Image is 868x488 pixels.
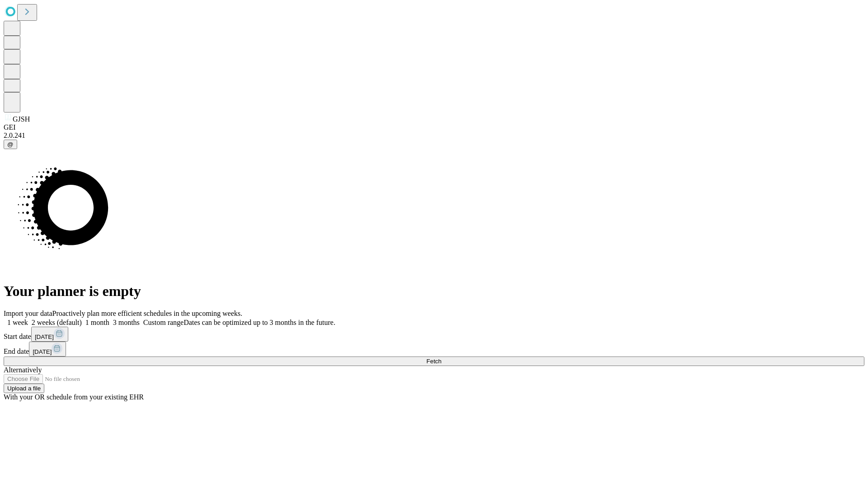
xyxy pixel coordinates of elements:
span: [DATE] [35,333,54,340]
span: Alternatively [4,366,42,374]
span: 3 months [113,319,140,326]
span: @ [7,141,14,148]
div: 2.0.241 [4,131,864,140]
span: Proactively plan more efficient schedules in the upcoming weeks. [52,310,242,317]
button: [DATE] [31,327,68,342]
span: Custom range [143,319,184,326]
div: Start date [4,327,864,342]
span: Dates can be optimized up to 3 months in the future. [184,319,335,326]
span: 1 week [7,319,28,326]
span: Fetch [426,358,441,365]
div: GEI [4,123,864,131]
button: Upload a file [4,384,44,393]
h1: Your planner is empty [4,283,864,300]
button: Fetch [4,357,864,366]
span: 1 month [85,319,109,326]
button: @ [4,140,17,149]
span: Import your data [4,310,52,317]
button: [DATE] [29,342,66,357]
div: End date [4,342,864,357]
span: GJSH [13,115,30,123]
span: 2 weeks (default) [32,319,82,326]
span: [DATE] [33,348,52,355]
span: With your OR schedule from your existing EHR [4,393,144,401]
